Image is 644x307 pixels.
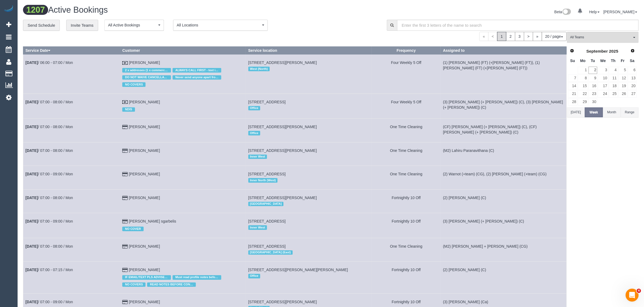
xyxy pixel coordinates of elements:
[618,82,627,90] a: 19
[441,47,566,54] th: Assigned to
[248,153,369,160] div: Location
[441,142,566,166] td: Assigned to
[628,74,637,82] a: 13
[248,129,369,137] div: Location
[248,200,369,207] div: Location
[497,32,506,41] span: 1
[586,49,608,53] span: September
[637,289,641,293] span: 4
[609,67,618,74] a: 4
[23,213,120,238] td: Schedule date
[25,125,73,129] a: [DATE]/ 07:00 - 08:00 / Mon
[568,82,577,90] a: 14
[248,172,286,176] span: [STREET_ADDRESS]
[568,74,577,82] a: 7
[147,282,196,287] span: READ NOTES BEFORE CONTACTING ABOUT ACCESS
[372,189,441,213] td: Frequency
[589,82,597,90] a: 16
[515,32,524,41] a: 3
[25,300,38,304] b: [DATE]
[618,74,627,82] a: 12
[628,82,637,90] a: 20
[568,98,577,105] a: 28
[25,60,38,65] b: [DATE]
[25,196,73,200] a: [DATE]/ 07:00 - 08:00 / Mon
[122,275,171,279] span: IF EMAIL/TEXT PLS ADVISE WHAT ADDRESS WE ARE REFERRING TOO
[609,90,618,98] a: 25
[248,67,270,71] span: West (North)
[372,213,441,238] td: Frequency
[248,131,260,135] span: Office
[120,54,246,94] td: Customer
[25,219,38,223] b: [DATE]
[567,107,585,117] button: [DATE]
[120,238,246,261] td: Customer
[246,166,372,189] td: Service location
[441,54,566,94] td: Assigned to
[23,54,120,94] td: Schedule date
[120,47,246,54] th: Customer
[23,119,120,142] td: Schedule date
[578,82,588,90] a: 15
[441,166,566,189] td: Assigned to
[630,49,635,53] span: Next
[23,20,60,31] a: Send Schedule
[23,5,327,15] h1: Active Bookings
[441,94,566,118] td: Assigned to
[248,177,369,184] div: Location
[129,125,160,129] a: [PERSON_NAME]
[618,67,627,74] a: 5
[603,107,621,117] button: Month
[248,219,286,223] span: [STREET_ADDRESS]
[120,94,246,118] td: Customer
[122,149,128,153] i: Credit Card Payment
[246,54,372,94] td: Service location
[246,94,372,118] td: Service location
[122,107,135,112] span: NDIS
[567,32,639,43] button: All Teams
[23,94,120,118] td: Schedule date
[609,74,618,82] a: 11
[598,74,608,82] a: 10
[25,172,38,176] b: [DATE]
[25,244,73,248] a: [DATE]/ 07:00 - 08:00 / Mon
[120,262,246,294] td: Customer
[506,32,515,41] a: 2
[25,219,73,223] a: [DATE]/ 07:00 - 09:00 / Mon
[248,60,317,65] span: [STREET_ADDRESS][PERSON_NAME]
[578,67,588,74] a: 1
[25,196,38,200] b: [DATE]
[25,148,38,153] b: [DATE]
[120,142,246,166] td: Customer
[23,262,120,294] td: Schedule date
[246,213,372,238] td: Service location
[626,289,639,302] iframe: Intercom live chat
[570,35,632,40] span: All Teams
[591,59,595,63] span: Tuesday
[173,68,221,72] span: ALWAYS CALL FIRST - text if no answer
[173,75,221,80] span: Never send anyone apart from [PERSON_NAME] & [PERSON_NAME]
[246,119,372,142] td: Service location
[122,196,128,200] i: Credit Card Payment
[122,100,128,104] i: Check Payment
[397,20,639,31] input: Enter the first 3 letters of the name to search
[372,47,441,54] th: Frequency
[589,74,597,82] a: 9
[248,100,286,104] span: [STREET_ADDRESS]
[589,98,597,105] a: 30
[104,20,164,31] button: All Active Bookings
[246,238,372,261] td: Service location
[23,47,120,54] th: Service Date
[248,300,317,304] span: [STREET_ADDRESS][PERSON_NAME]
[129,268,160,272] a: [PERSON_NAME]
[23,5,48,15] span: 1207
[585,107,603,117] button: Week
[533,32,542,41] a: »
[25,172,73,176] a: [DATE]/ 07:00 - 09:00 / Mon
[246,189,372,213] td: Service location
[23,142,120,166] td: Schedule date
[578,74,588,82] a: 8
[248,272,369,279] div: Location
[122,300,128,304] i: Credit Card Payment
[479,32,567,41] nav: Pagination navigation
